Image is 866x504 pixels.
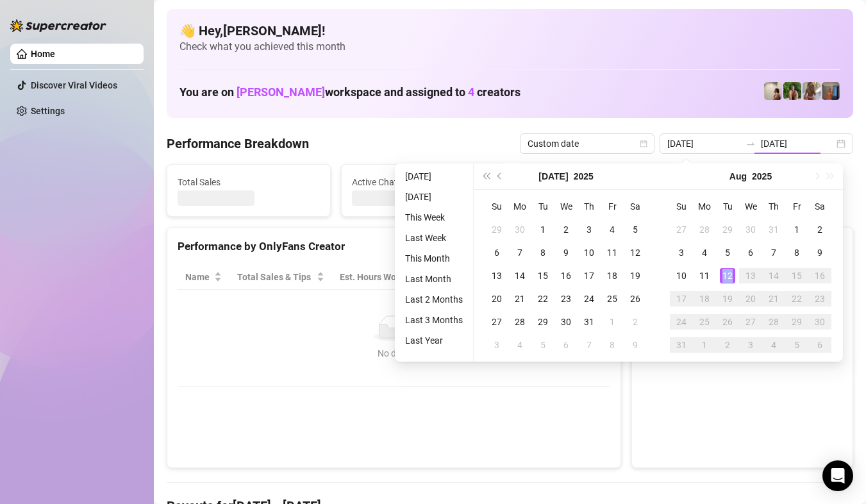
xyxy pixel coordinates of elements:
[178,175,320,189] span: Total Sales
[761,137,834,151] input: End date
[178,265,229,290] th: Name
[640,140,647,147] span: calendar
[340,270,417,284] div: Est. Hours Worked
[179,22,840,40] h4: 👋 Hey, [PERSON_NAME] !
[745,139,756,149] span: swap-right
[190,346,597,360] div: No data
[514,265,610,290] th: Chat Conversion
[822,82,840,100] img: Wayne
[468,85,474,99] span: 4
[443,270,495,284] span: Sales / Hour
[10,19,106,32] img: logo-BBDzfeDw.svg
[179,40,840,54] span: Check what you achieved this month
[522,270,592,284] span: Chat Conversion
[764,82,782,100] img: Ralphy
[237,85,325,99] span: [PERSON_NAME]
[642,238,842,255] div: Sales by OnlyFans Creator
[31,80,117,90] a: Discover Viral Videos
[822,460,853,491] div: Open Intercom Messenger
[31,106,65,116] a: Settings
[667,137,740,151] input: Start date
[179,85,520,99] h1: You are on workspace and assigned to creators
[31,49,55,59] a: Home
[783,82,801,100] img: Nathaniel
[435,265,513,290] th: Sales / Hour
[528,134,647,153] span: Custom date
[745,139,756,149] span: to
[229,265,332,290] th: Total Sales & Tips
[178,238,610,255] div: Performance by OnlyFans Creator
[526,175,669,189] span: Messages Sent
[352,175,494,189] span: Active Chats
[803,82,820,100] img: Nathaniel
[185,270,212,284] span: Name
[237,270,314,284] span: Total Sales & Tips
[167,135,309,153] h4: Performance Breakdown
